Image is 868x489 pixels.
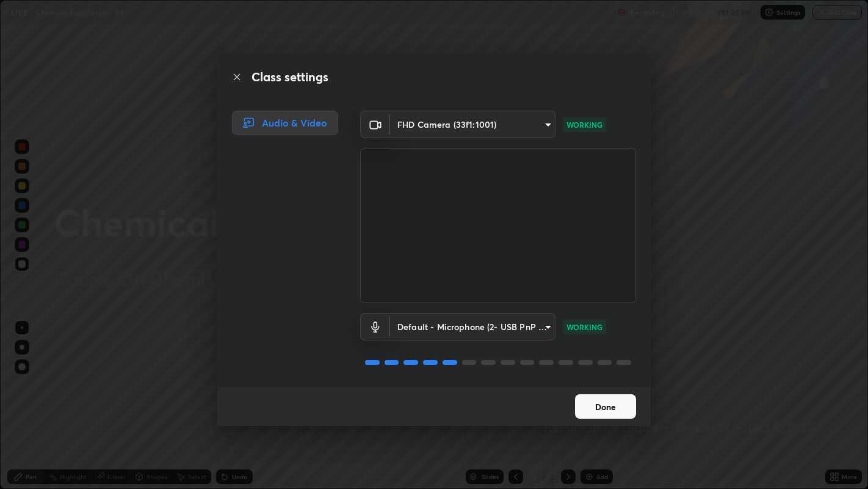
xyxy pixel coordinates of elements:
[390,313,555,340] div: FHD Camera (33f1:1001)
[566,322,602,333] p: WORKING
[566,119,602,130] p: WORKING
[251,68,328,86] h2: Class settings
[390,111,555,138] div: FHD Camera (33f1:1001)
[232,111,338,135] div: Audio & Video
[575,394,636,419] button: Done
